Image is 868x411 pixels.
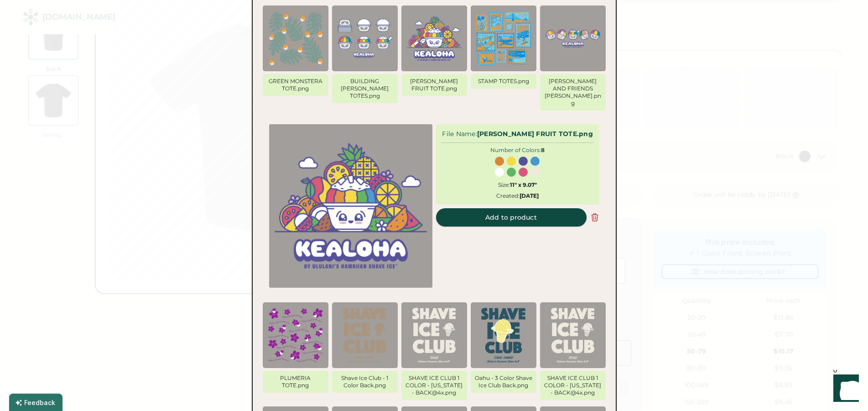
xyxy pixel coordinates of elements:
img: 1759181843323x225871499913330700-Display.png%3Ftr%3Dbl-1 [338,11,392,66]
div: Shave Ice Club - 1 Color Back.png [336,374,394,389]
img: 1759182348788x204780015160655870-Display.png%3Ftr%3Dbl-1 [407,11,462,66]
strong: 11" x 9.07" [510,181,537,188]
div: [PERSON_NAME] FRUIT TOTE.png [405,78,463,92]
img: 1759180116346x308793794728558600-Display.png%3Ftr%3Dbl-1 [268,11,323,66]
img: 1759180502494x215829343734857730-Display.png%3Ftr%3Dbl-1 [476,11,531,66]
div: Created: [442,192,594,200]
div: STAMP TOTES.png [474,78,533,85]
div: Oahu - 3 Color Shave Ice Club Back.png [474,374,533,389]
div: BUILDING [PERSON_NAME] TOTES.png [336,78,394,100]
strong: [DATE] [520,192,539,199]
img: 1759179558506x548678731753848800-Display.png%3Ftr%3Dbl-1 [268,308,323,363]
img: 1755993641661x463955716469562430-Display.png%3Ftr%3Dbl-1 [338,308,392,363]
div: SHAVE ICE CLUB 1 COLOR - [US_STATE] - BACK@4x.png [544,374,602,396]
iframe: Front Chat [825,370,864,409]
img: 1759182348788x204780015160655870-Display.png%3Ftr%3Dbl-1 [275,130,427,282]
div: [PERSON_NAME] AND FRIENDS [PERSON_NAME].png [544,78,602,107]
div: Size: [442,181,594,189]
div: PLUMERIA TOTE.png [266,374,325,389]
strong: [PERSON_NAME] FRUIT TOTE.png [477,130,593,138]
img: 1755993641418x485362672835867300-Display.png%3Ftr%3Dbl-1 [476,308,531,363]
img: 1755625495513x852094749822969600-Display.png%3Ftr%3Dbl-1 [407,308,462,363]
div: Number of Colors: [442,147,594,154]
button: Add to product [436,208,587,227]
div: File Name: [442,130,594,139]
img: 1759180926992x329902193124048900-Display.png%3Ftr%3Dbl-1 [546,11,600,66]
div: SHAVE ICE CLUB 1 COLOR - [US_STATE] - BACK@4x.png [405,374,463,396]
strong: 8 [541,147,545,153]
img: 1755625495799x628252622011448800-Display.png%3Ftr%3Dbl-1 [546,308,600,363]
div: GREEN MONSTERA TOTE.png [266,78,325,92]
